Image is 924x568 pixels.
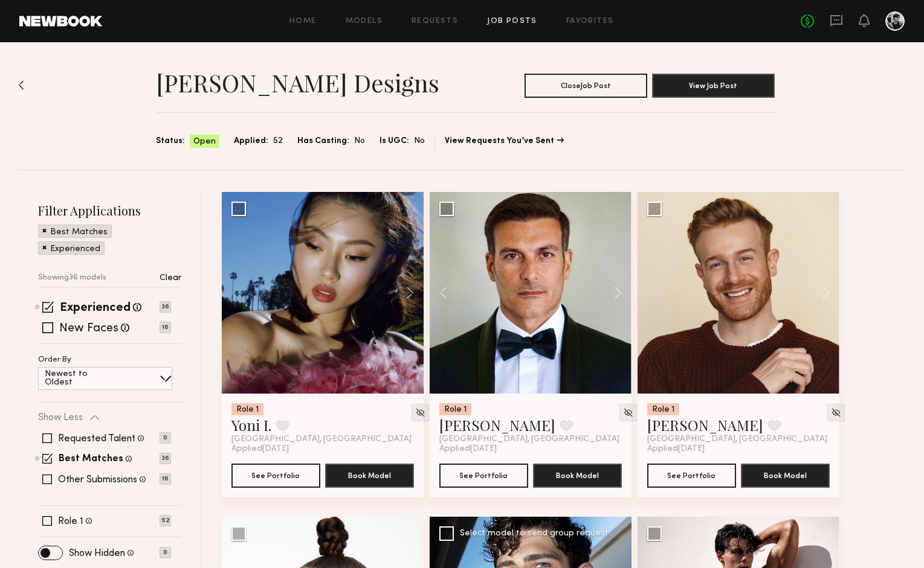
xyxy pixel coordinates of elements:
[380,135,409,148] span: Is UGC:
[160,453,171,464] p: 36
[346,18,383,25] a: Models
[234,135,268,148] span: Applied:
[439,464,528,488] button: See Portfolio
[652,74,775,98] button: View Job Post
[831,407,841,418] img: Unhide Model
[231,403,263,415] div: Role 1
[160,473,171,485] p: 16
[325,470,414,480] a: Book Model
[439,435,619,444] span: [GEOGRAPHIC_DATA], [GEOGRAPHIC_DATA]
[160,322,171,333] p: 16
[460,529,609,538] div: Select model to send group request
[58,475,137,485] label: Other Submissions
[38,202,181,219] h2: Filter Applications
[38,413,83,423] p: Show Less
[59,455,123,464] label: Best Matches
[647,444,830,454] div: Applied [DATE]
[623,407,633,418] img: Unhide Model
[412,18,458,25] a: Requests
[160,301,171,313] p: 36
[38,356,71,364] p: Order By
[231,444,414,454] div: Applied [DATE]
[38,274,106,282] p: Showing 36 models
[273,135,283,148] span: 52
[414,135,425,148] span: No
[50,228,108,237] p: Best Matches
[741,470,830,480] a: Book Model
[647,435,827,444] span: [GEOGRAPHIC_DATA], [GEOGRAPHIC_DATA]
[354,135,365,148] span: No
[156,68,439,98] h1: [PERSON_NAME] Designs
[160,274,181,282] p: Clear
[439,415,555,435] a: [PERSON_NAME]
[50,245,100,254] p: Experienced
[325,464,414,488] button: Book Model
[415,407,425,418] img: Unhide Model
[297,135,349,148] span: Has Casting:
[58,434,135,444] label: Requested Talent
[58,517,83,526] label: Role 1
[647,464,736,488] button: See Portfolio
[445,137,564,145] a: View Requests You’ve Sent
[439,444,622,454] div: Applied [DATE]
[533,470,622,480] a: Book Model
[566,18,614,25] a: Favorites
[160,515,171,526] p: 52
[231,415,271,435] a: Yoni I.
[289,18,317,25] a: Home
[69,549,125,558] label: Show Hidden
[193,136,216,148] span: Open
[59,323,118,335] label: New Faces
[45,370,117,387] p: Newest to Oldest
[439,403,471,415] div: Role 1
[231,464,320,488] button: See Portfolio
[525,74,647,98] button: CloseJob Post
[231,435,412,444] span: [GEOGRAPHIC_DATA], [GEOGRAPHIC_DATA]
[741,464,830,488] button: Book Model
[647,415,763,435] a: [PERSON_NAME]
[487,18,537,25] a: Job Posts
[156,135,185,148] span: Status:
[533,464,622,488] button: Book Model
[647,403,679,415] div: Role 1
[160,432,171,444] p: 0
[60,302,131,314] label: Experienced
[18,80,24,90] img: Back to previous page
[160,547,171,558] p: 0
